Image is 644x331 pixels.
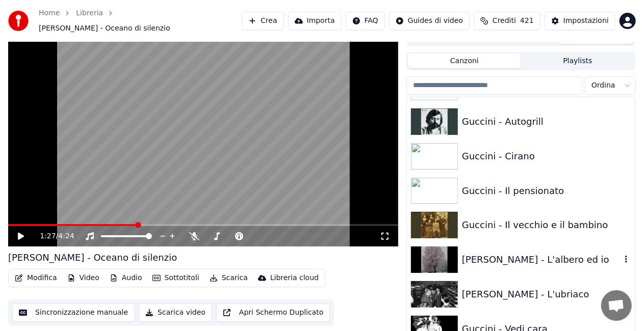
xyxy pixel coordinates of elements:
button: Scarica [205,271,252,285]
a: Home [39,8,60,18]
button: Guides di video [389,12,470,30]
div: Guccini - Il vecchio e il bambino [462,218,631,232]
div: Guccini - Il pensionato [462,184,631,198]
div: / [40,231,64,241]
button: Apri Schermo Duplicato [216,304,330,322]
button: Modifica [11,271,61,285]
button: Playlists [521,53,634,68]
button: Video [63,271,104,285]
div: [PERSON_NAME] - Oceano di silenzio [8,251,177,265]
div: [PERSON_NAME] - L'ubriaco [462,287,631,301]
button: Sottotitoli [148,271,203,285]
button: Impostazioni [545,12,615,30]
div: Guccini - Cirano [462,149,631,163]
button: Sincronizzazione manuale [12,304,135,322]
button: Crediti421 [474,12,540,30]
button: Canzoni [408,53,521,68]
button: Crea [242,12,284,30]
button: Importa [288,12,342,30]
div: Libreria cloud [270,273,319,283]
nav: breadcrumb [39,8,242,34]
span: [PERSON_NAME] - Oceano di silenzio [39,23,170,34]
div: [PERSON_NAME] - L'albero ed io [462,253,621,267]
div: Aprire la chat [601,290,632,321]
span: Crediti [493,16,516,26]
div: Impostazioni [563,16,609,26]
span: 421 [520,16,534,26]
span: Ordina [591,80,615,91]
button: Scarica video [139,304,212,322]
button: Audio [106,271,146,285]
span: 1:27 [40,231,56,241]
a: Libreria [76,8,103,18]
span: 4:24 [58,231,74,241]
img: youka [8,11,29,31]
div: Guccini - Autogrill [462,115,631,129]
button: FAQ [346,12,385,30]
